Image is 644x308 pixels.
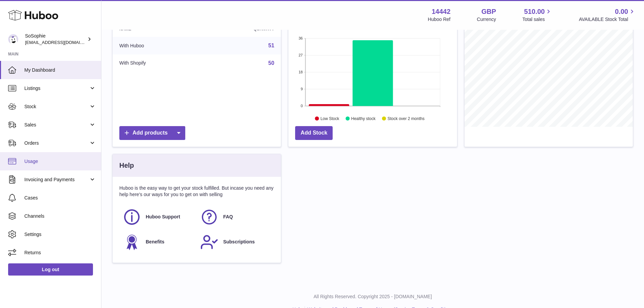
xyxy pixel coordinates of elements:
[24,231,96,238] span: Settings
[320,116,339,121] text: Low Stock
[351,116,376,121] text: Healthy stock
[295,126,333,140] a: Add Stock
[579,7,636,23] a: 0.00 AVAILABLE Stock Total
[223,239,255,245] span: Subscriptions
[123,208,193,226] a: Huboo Support
[107,293,639,300] p: All Rights Reserved. Copyright 2025 - [DOMAIN_NAME]
[301,104,303,108] text: 0
[25,33,86,46] div: SoSophie
[24,122,89,128] span: Sales
[301,87,303,91] text: 9
[24,67,96,73] span: My Dashboard
[477,16,496,23] div: Currency
[24,195,96,201] span: Cases
[481,7,496,16] strong: GBP
[299,70,303,74] text: 18
[24,250,96,256] span: Returns
[146,239,164,245] span: Benefits
[24,140,89,146] span: Orders
[24,213,96,219] span: Channels
[24,158,96,165] span: Usage
[223,214,233,220] span: FAQ
[524,7,545,16] span: 510.00
[123,233,193,251] a: Benefits
[25,40,99,45] span: [EMAIL_ADDRESS][DOMAIN_NAME]
[8,34,18,44] img: internalAdmin-14442@internal.huboo.com
[388,116,425,121] text: Stock over 2 months
[299,36,303,40] text: 36
[146,214,180,220] span: Huboo Support
[119,126,185,140] a: Add products
[24,103,89,110] span: Stock
[113,54,204,72] td: With Shopify
[522,7,552,23] a: 510.00 Total sales
[200,233,271,251] a: Subscriptions
[268,43,275,48] a: 51
[615,7,628,16] span: 0.00
[8,263,93,276] a: Log out
[119,185,274,198] p: Huboo is the easy way to get your stock fulfilled. But incase you need any help here's our ways f...
[113,37,204,54] td: With Huboo
[200,208,271,226] a: FAQ
[579,16,636,23] span: AVAILABLE Stock Total
[428,16,451,23] div: Huboo Ref
[24,176,89,183] span: Invoicing and Payments
[268,60,275,66] a: 50
[522,16,552,23] span: Total sales
[24,85,89,92] span: Listings
[432,7,451,16] strong: 14442
[299,53,303,57] text: 27
[119,161,134,170] h3: Help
